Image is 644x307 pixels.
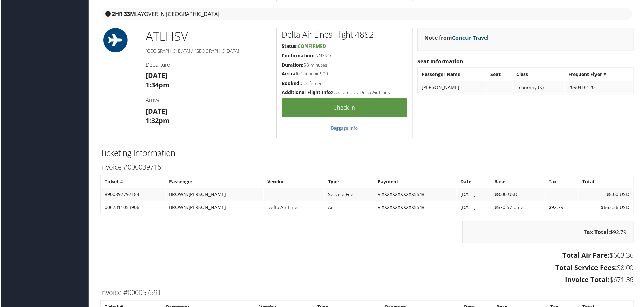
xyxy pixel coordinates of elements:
[99,148,635,159] h2: Ticketing Information
[375,189,457,201] td: VIXXXXXXXXXXXX5548
[145,81,169,90] strong: 1:34pm
[419,69,487,81] th: Passenger Name
[99,252,635,261] h3: $663.36
[282,52,314,59] strong: Confirmation:
[99,289,635,299] h3: Invoice #000057591
[298,43,326,49] span: Confirmed
[325,176,374,188] th: Type
[99,276,635,285] h3: $671.36
[145,107,167,116] strong: [DATE]
[100,176,164,188] th: Ticket #
[564,252,611,261] strong: Total Air Fare:
[458,189,491,201] td: [DATE]
[100,202,164,214] td: 0067311053906
[282,29,408,40] h2: Delta Air Lines Flight 4882
[488,69,513,81] th: Seat
[492,202,546,214] td: $570.57 USD
[491,85,510,91] div: --
[425,34,490,41] strong: Note from
[492,176,546,188] th: Base
[514,69,565,81] th: Class
[165,176,263,188] th: Passenger
[282,99,408,117] a: Check-in
[282,80,301,87] strong: Booked:
[325,202,374,214] td: Air
[580,189,634,201] td: $8.00 USD
[325,189,374,201] td: Service Fee
[264,176,324,188] th: Vendor
[566,69,634,81] th: Frequent Flyer #
[282,62,408,68] h5: 58 minutes
[492,189,546,201] td: $8.00 USD
[145,97,271,104] h4: Arrival
[546,202,579,214] td: $92.79
[458,176,491,188] th: Date
[165,202,263,214] td: BROWN/[PERSON_NAME]
[165,189,263,201] td: BROWN/[PERSON_NAME]
[282,89,408,96] h5: Operated by Delta Air Lines
[566,82,634,94] td: 2090416120
[145,48,271,54] h5: [GEOGRAPHIC_DATA] / [GEOGRAPHIC_DATA]
[282,71,300,77] strong: Aircraft:
[546,176,579,188] th: Tax
[282,62,303,68] strong: Duration:
[282,43,298,49] strong: Status:
[557,264,618,273] strong: Total Service Fees:
[453,34,490,41] a: Concur Travel
[419,82,487,94] td: [PERSON_NAME]
[566,276,611,285] strong: Invoice Total:
[100,189,164,201] td: 8900897797184
[282,52,408,59] h5: JNN3RO
[514,82,565,94] td: Economy (K)
[418,58,464,65] strong: Seat Information
[375,202,457,214] td: VIXXXXXXXXXXXX5548
[101,8,633,20] div: layover in [GEOGRAPHIC_DATA]
[99,163,635,173] h3: Invoice #000039716
[145,71,167,80] strong: [DATE]
[264,202,324,214] td: Delta Air Lines
[580,202,634,214] td: $663.36 USD
[375,176,457,188] th: Payment
[282,89,332,96] strong: Additional Flight Info:
[282,71,408,78] h5: Canadair 900
[458,202,491,214] td: [DATE]
[331,125,358,131] a: Baggage Info
[145,116,169,125] strong: 1:32pm
[282,80,408,87] h5: Confirmed
[99,264,635,273] h3: $8.00
[463,222,635,244] div: $92.79
[145,61,271,68] h4: Departure
[111,10,134,18] strong: 2HR 33M
[585,229,611,237] strong: Tax Total:
[145,28,271,45] h1: ATL HSV
[580,176,634,188] th: Total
